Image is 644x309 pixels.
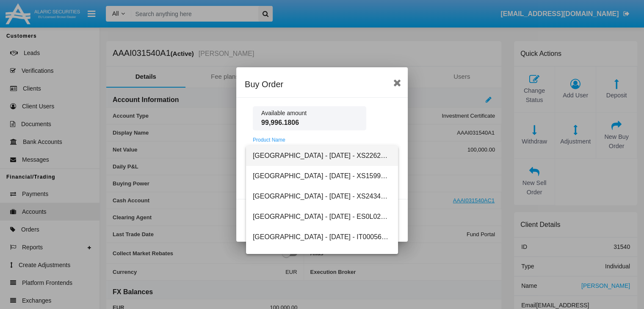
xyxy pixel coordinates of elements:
[253,207,391,227] span: [GEOGRAPHIC_DATA] - [DATE] - ES0L02603063
[253,166,391,186] span: [GEOGRAPHIC_DATA] - [DATE] - XS1599193403
[253,186,391,207] span: [GEOGRAPHIC_DATA] - [DATE] - XS2434895558
[253,247,391,268] span: [GEOGRAPHIC_DATA] - [DATE] - DE000BU0E246
[253,227,391,247] span: [GEOGRAPHIC_DATA] - [DATE] - IT0005635351
[253,146,391,166] span: [GEOGRAPHIC_DATA] - [DATE] - XS2262211076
